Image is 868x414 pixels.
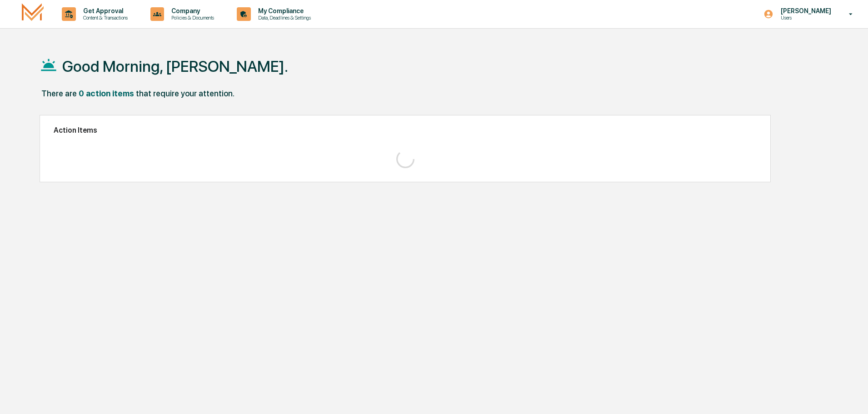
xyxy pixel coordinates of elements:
[22,3,44,25] img: logo
[54,126,757,135] h2: Action Items
[79,89,134,98] div: 0 action items
[251,7,315,15] p: My Compliance
[76,7,132,15] p: Get Approval
[251,15,315,21] p: Data, Deadlines & Settings
[773,15,836,21] p: Users
[773,7,836,15] p: [PERSON_NAME]
[62,57,288,75] h1: Good Morning, [PERSON_NAME].
[136,89,234,98] div: that require your attention.
[164,15,219,21] p: Policies & Documents
[164,7,219,15] p: Company
[76,15,132,21] p: Content & Transactions
[41,89,77,98] div: There are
